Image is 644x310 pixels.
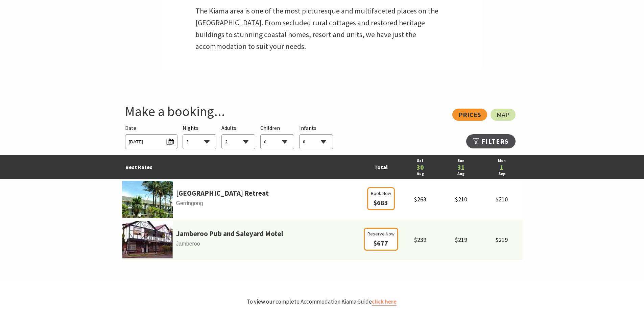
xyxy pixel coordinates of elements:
span: Children [260,124,280,131]
span: $239 [414,236,426,244]
a: Book Now $683 [367,200,395,206]
a: Aug [403,171,437,177]
p: The Kiama area is one of the most picturesque and multifaceted places on the [GEOGRAPHIC_DATA]. F... [195,5,449,53]
span: Date [125,124,136,131]
a: [GEOGRAPHIC_DATA] Retreat [176,188,269,199]
span: $210 [496,195,508,203]
td: Total [362,155,400,179]
a: Map [491,109,516,121]
a: Aug [444,171,478,177]
span: Map [497,112,509,117]
span: Book Now [371,190,391,197]
div: Choose a number of nights [183,124,216,149]
a: Mon [485,158,519,164]
p: To view our complete Accommodation Kiama Guide . [122,297,522,306]
span: Reserve Now [367,230,395,237]
a: 1 [485,164,519,171]
span: Infants [299,124,316,131]
span: Adults [221,124,236,131]
span: $210 [455,195,467,203]
span: Gerringong [122,199,362,208]
div: Please choose your desired arrival date [125,124,177,149]
span: [DATE] [129,136,174,145]
span: $677 [374,239,388,247]
a: Sat [403,158,437,164]
a: 30 [403,164,437,171]
a: Reserve Now $677 [364,240,398,247]
span: $219 [496,236,508,244]
td: Best Rates [122,155,362,179]
span: Jamberoo [122,239,362,248]
a: click here [372,298,397,306]
a: 31 [444,164,478,171]
span: $219 [455,236,467,244]
img: Footballa.jpg [122,221,173,258]
a: Jamberoo Pub and Saleyard Motel [176,228,283,239]
span: $683 [374,198,388,207]
img: parkridgea.jpg [122,181,173,218]
span: Nights [183,124,198,133]
a: Sep [485,171,519,177]
span: $263 [414,195,426,203]
a: Sun [444,158,478,164]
